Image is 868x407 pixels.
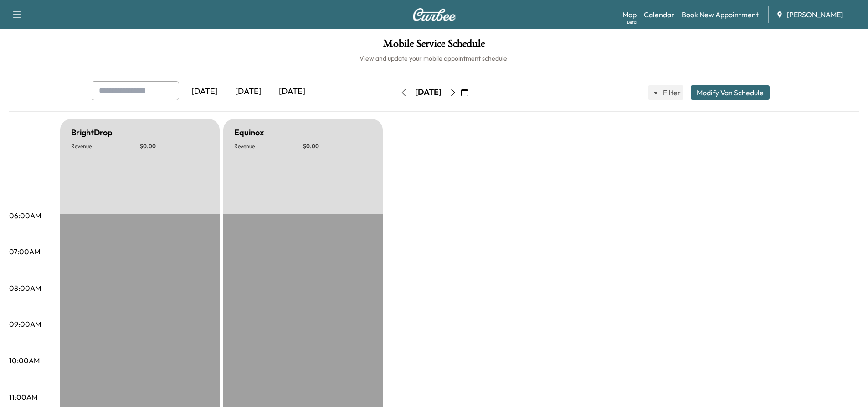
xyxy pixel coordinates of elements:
[9,392,37,402] p: 11:00AM
[648,85,683,100] button: Filter
[140,143,209,150] p: $ 0.00
[234,143,303,150] p: Revenue
[415,87,442,98] div: [DATE]
[303,143,372,150] p: $ 0.00
[234,126,264,139] h5: Equinox
[787,9,843,20] span: [PERSON_NAME]
[226,81,270,102] div: [DATE]
[9,355,40,366] p: 10:00AM
[622,9,637,20] a: MapBeta
[9,210,41,221] p: 06:00AM
[183,81,226,102] div: [DATE]
[71,143,140,150] p: Revenue
[9,246,40,257] p: 07:00AM
[682,9,759,20] a: Book New Appointment
[627,19,637,26] div: Beta
[644,9,674,20] a: Calendar
[691,85,770,100] button: Modify Van Schedule
[71,126,113,139] h5: BrightDrop
[270,81,314,102] div: [DATE]
[9,54,859,63] h6: View and update your mobile appointment schedule.
[9,283,41,294] p: 08:00AM
[9,319,41,330] p: 09:00AM
[663,87,679,98] span: Filter
[9,38,859,54] h1: Mobile Service Schedule
[412,8,456,21] img: Curbee Logo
